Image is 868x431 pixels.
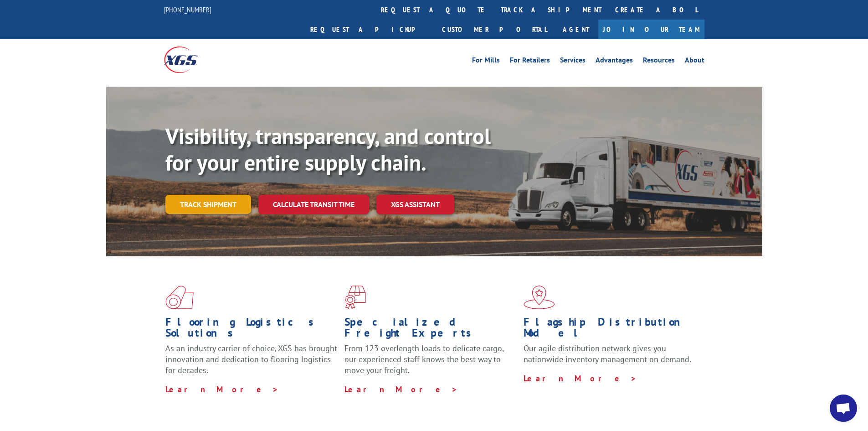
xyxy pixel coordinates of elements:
[165,384,279,395] a: Learn More >
[258,195,369,214] a: Calculate transit time
[560,57,586,67] a: Services
[344,317,517,343] h1: Specialized Freight Experts
[643,57,675,67] a: Resources
[524,286,555,309] img: xgs-icon-flagship-distribution-model-red
[510,57,550,67] a: For Retailers
[344,384,458,395] a: Learn More >
[344,286,366,309] img: xgs-icon-focused-on-flooring-red
[165,286,194,309] img: xgs-icon-total-supply-chain-intelligence-red
[165,195,251,214] a: Track shipment
[472,57,500,67] a: For Mills
[165,317,338,343] h1: Flooring Logistics Solutions
[524,343,691,364] span: Our agile distribution network gives you nationwide inventory management on demand.
[303,20,435,39] a: Request a pickup
[685,57,704,67] a: About
[165,122,491,177] b: Visibility, transparency, and control for your entire supply chain.
[344,343,517,384] p: From 123 overlength loads to delicate cargo, our experienced staff knows the best way to move you...
[524,373,637,384] a: Learn More >
[435,20,554,39] a: Customer Portal
[554,20,598,39] a: Agent
[830,395,857,422] a: Open chat
[598,20,704,39] a: Join Our Team
[376,195,454,214] a: XGS ASSISTANT
[596,57,633,67] a: Advantages
[164,5,211,14] a: [PHONE_NUMBER]
[524,317,696,343] h1: Flagship Distribution Model
[165,343,337,375] span: As an industry carrier of choice, XGS has brought innovation and dedication to flooring logistics...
